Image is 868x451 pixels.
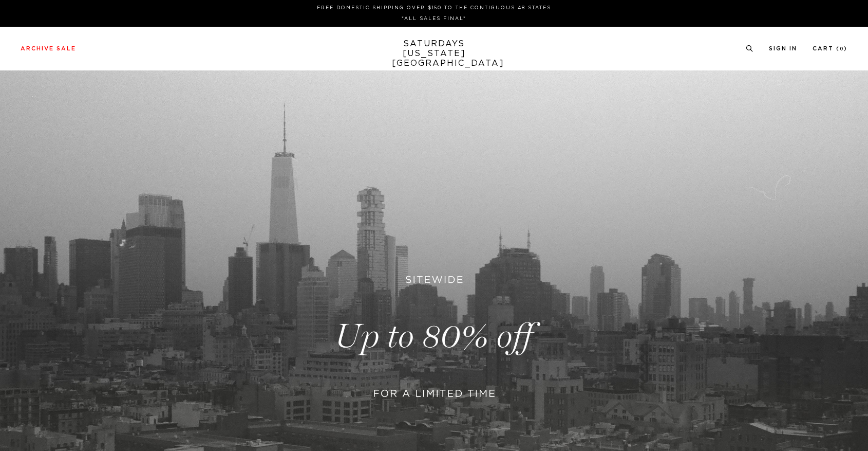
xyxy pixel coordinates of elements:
[813,46,847,51] a: Cart (0)
[840,47,844,51] small: 0
[25,15,843,23] p: *ALL SALES FINAL*
[21,46,76,51] a: Archive Sale
[392,39,477,68] a: SATURDAYS[US_STATE][GEOGRAPHIC_DATA]
[25,4,843,12] p: FREE DOMESTIC SHIPPING OVER $150 TO THE CONTIGUOUS 48 STATES
[769,46,797,51] a: Sign In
